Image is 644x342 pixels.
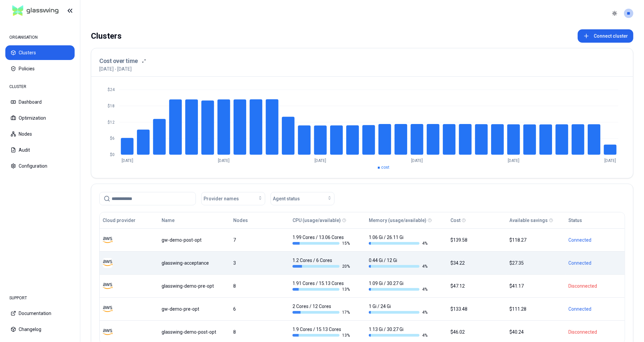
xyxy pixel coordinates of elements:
[293,333,351,338] div: 13 %
[569,329,622,335] div: Disconnected
[5,61,75,76] button: Policies
[271,192,334,205] button: Agent status
[218,158,230,163] tspan: [DATE]
[162,306,227,312] div: gw-demo-pre-opt
[5,159,75,173] button: Configuration
[569,306,622,312] div: Connected
[293,310,351,315] div: 17 %
[569,283,622,289] div: Disconnected
[103,327,113,337] img: aws
[569,237,622,243] div: Connected
[293,234,351,246] div: 1.99 Cores / 13.06 Cores
[411,158,423,163] tspan: [DATE]
[369,264,427,269] div: 4 %
[509,329,562,335] div: $40.24
[201,192,265,205] button: Provider names
[508,158,519,163] tspan: [DATE]
[450,214,460,227] button: Cost
[509,260,562,266] div: $27.35
[293,287,351,292] div: 13 %
[162,329,227,335] div: glasswing-demo-post-opt
[103,214,136,227] button: Cloud provider
[450,329,503,335] div: $46.02
[293,241,351,246] div: 15 %
[509,214,548,227] button: Available savings
[162,214,175,227] button: Name
[10,3,61,19] img: GlassWing
[273,195,300,202] span: Agent status
[103,258,113,268] img: aws
[99,66,132,72] p: [DATE] - [DATE]
[369,310,427,315] div: 4 %
[509,283,562,289] div: $41.17
[162,237,227,243] div: gw-demo-post-opt
[234,283,287,289] div: 8
[369,214,426,227] button: Memory (usage/available)
[450,306,503,312] div: $133.48
[578,29,633,43] button: Connect cluster
[369,280,427,292] div: 1.09 Gi / 30.27 Gi
[293,214,341,227] button: CPU (usage/available)
[569,260,622,266] div: Connected
[369,287,427,292] div: 4 %
[293,280,351,292] div: 1.91 Cores / 15.13 Cores
[103,235,113,245] img: aws
[162,260,227,266] div: glasswing-acceptance
[5,143,75,157] button: Audit
[5,291,75,305] div: SUPPORT
[91,29,122,43] div: Clusters
[509,237,562,243] div: $118.27
[103,304,113,314] img: aws
[293,257,351,269] div: 1.2 Cores / 6 Cores
[569,217,582,224] div: Status
[5,127,75,141] button: Nodes
[369,303,427,315] div: 1 Gi / 24 Gi
[369,241,427,246] div: 4 %
[5,31,75,44] div: ORGANISATION
[108,104,115,108] tspan: $18
[604,158,616,163] tspan: [DATE]
[293,326,351,338] div: 1.9 Cores / 15.13 Cores
[234,237,287,243] div: 7
[509,306,562,312] div: $111.28
[369,257,427,269] div: 0.44 Gi / 12 Gi
[450,283,503,289] div: $47.12
[293,264,351,269] div: 20 %
[110,152,115,157] tspan: $0
[103,281,113,291] img: aws
[369,333,427,338] div: 4 %
[5,95,75,109] button: Dashboard
[381,165,389,170] span: cost
[234,214,248,227] button: Nodes
[99,56,138,66] h3: Cost over time
[108,87,115,92] tspan: $24
[5,45,75,60] button: Clusters
[204,195,239,202] span: Provider names
[234,306,287,312] div: 6
[234,260,287,266] div: 3
[122,158,133,163] tspan: [DATE]
[293,303,351,315] div: 2 Cores / 12 Cores
[450,237,503,243] div: $139.58
[162,283,227,289] div: glasswing-demo-pre-opt
[5,111,75,125] button: Optimization
[5,306,75,321] button: Documentation
[5,80,75,93] div: CLUSTER
[108,120,115,125] tspan: $12
[450,260,503,266] div: $34.22
[110,136,115,141] tspan: $6
[315,158,326,163] tspan: [DATE]
[5,322,75,337] button: Changelog
[369,326,427,338] div: 1.13 Gi / 30.27 Gi
[234,329,287,335] div: 8
[369,234,427,246] div: 1.06 Gi / 26.11 Gi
